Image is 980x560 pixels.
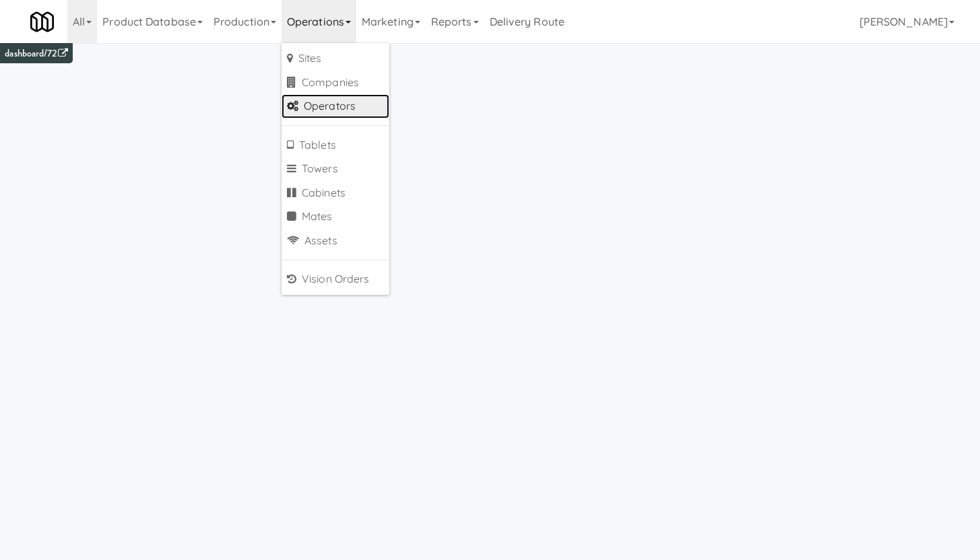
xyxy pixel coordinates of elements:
a: Vision Orders [282,267,389,291]
a: dashboard/72 [5,46,67,61]
a: Tablets [282,133,389,157]
a: Assets [282,229,389,253]
a: Mates [282,205,389,229]
a: Operators [282,94,389,118]
a: Sites [282,46,389,71]
img: Micromart [30,10,54,34]
a: Cabinets [282,181,389,205]
a: Companies [282,71,389,95]
a: Towers [282,157,389,181]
